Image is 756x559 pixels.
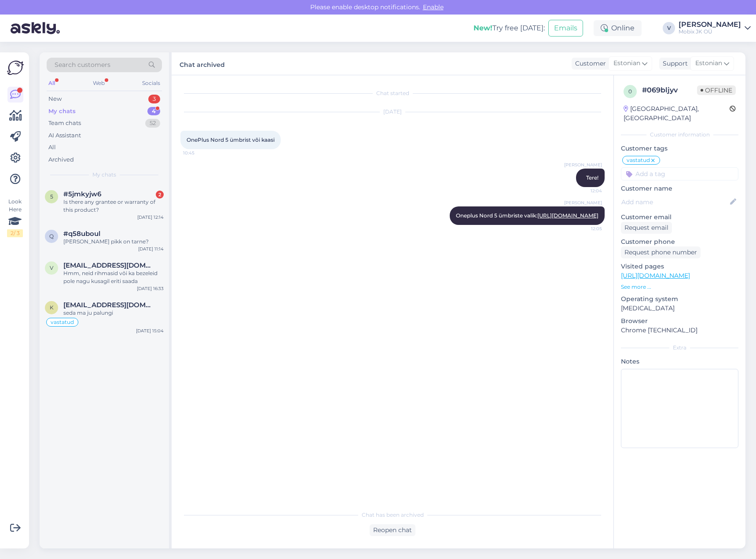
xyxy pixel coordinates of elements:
div: Support [659,59,688,68]
span: [PERSON_NAME] [564,162,602,168]
div: All [48,143,56,152]
p: See more ... [621,283,738,291]
span: vastatud [627,158,650,163]
div: 2 [156,191,164,199]
span: My chats [92,171,116,179]
p: Chrome [TECHNICAL_ID] [621,326,738,335]
div: All [47,77,57,89]
input: Add a tag [621,167,738,180]
p: Notes [621,357,738,366]
span: kangrokarin@hot.ee [63,301,155,309]
span: 5 [50,193,53,200]
div: Customer [572,59,606,68]
div: V [663,22,675,34]
div: Hmm, neid rihmasid või ka bezeleid pole nagu kusagil eriti saada [63,269,164,285]
div: Look Here [7,198,23,237]
p: Customer phone [621,237,738,246]
p: Browser [621,316,738,326]
input: Add name [621,197,728,207]
p: Visited pages [621,262,738,271]
div: 52 [145,119,160,128]
div: seda ma ju palungi [63,309,164,317]
p: Customer email [621,213,738,222]
span: OnePlus Nord 5 ümbrist või kaasi [187,136,275,143]
div: Try free [DATE]: [473,23,545,33]
span: vastatud [51,320,74,325]
div: Request phone number [621,246,701,258]
div: [PERSON_NAME] [679,21,741,28]
b: New! [473,24,492,32]
div: My chats [48,107,76,116]
p: [MEDICAL_DATA] [621,304,738,313]
span: k [50,304,54,311]
span: [PERSON_NAME] [564,199,602,206]
span: valdokivimagi@hotmail.com [63,261,155,269]
span: Search customers [55,60,110,70]
div: New [48,95,62,103]
div: [PERSON_NAME] pikk on tarne? [63,238,164,246]
div: Customer information [621,131,738,139]
button: Emails [548,20,583,37]
div: [DATE] [180,108,605,116]
span: Estonian [695,59,722,68]
label: Chat archived [180,58,225,70]
a: [URL][DOMAIN_NAME] [537,212,598,219]
div: [DATE] 11:14 [138,246,164,252]
div: [DATE] 12:14 [137,214,164,221]
span: v [50,265,53,271]
div: Is there any grantee or warranty of this product? [63,198,164,214]
span: #q58uboul [63,230,100,238]
span: Chat has been archived [362,511,424,519]
span: Tere! [586,174,598,181]
span: 12:05 [569,225,602,232]
span: Enable [420,3,446,11]
div: Mobix JK OÜ [679,28,741,35]
div: [GEOGRAPHIC_DATA], [GEOGRAPHIC_DATA] [624,104,730,123]
span: 10:45 [183,150,216,156]
div: Team chats [48,119,81,128]
span: 12:04 [569,188,602,194]
p: Operating system [621,294,738,304]
div: AI Assistant [48,131,81,140]
span: Offline [697,85,736,95]
span: 0 [628,88,632,95]
span: q [49,233,54,239]
div: 3 [148,95,160,103]
div: # 069bljyv [642,85,697,96]
div: Socials [140,77,162,89]
div: Online [594,20,642,36]
div: Archived [48,155,74,164]
a: [URL][DOMAIN_NAME] [621,272,690,279]
div: 4 [147,107,160,116]
p: Customer tags [621,144,738,153]
div: Request email [621,222,672,234]
span: Oneplus Nord 5 ümbriste valik: [456,212,598,219]
span: Estonian [613,59,640,68]
span: #5jmkyjw6 [63,190,101,198]
div: Web [91,77,106,89]
div: Extra [621,344,738,352]
p: Customer name [621,184,738,193]
div: Reopen chat [370,524,415,536]
a: [PERSON_NAME]Mobix JK OÜ [679,21,751,35]
div: 2 / 3 [7,229,23,237]
div: [DATE] 15:04 [136,327,164,334]
img: Askly Logo [7,59,24,76]
div: [DATE] 16:33 [137,285,164,292]
div: Chat started [180,89,605,97]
